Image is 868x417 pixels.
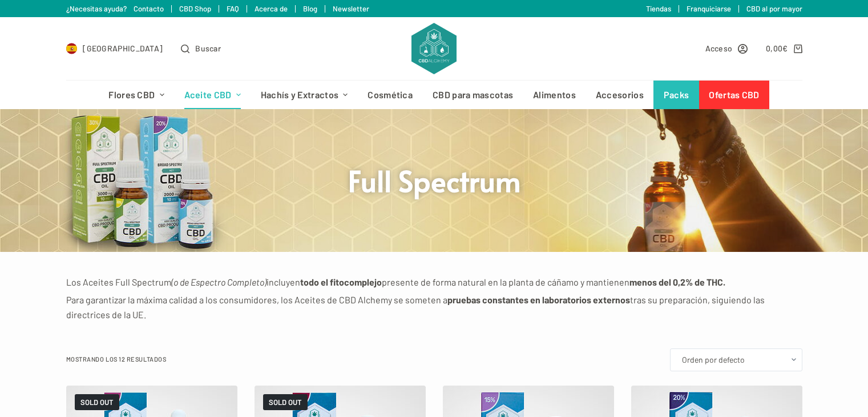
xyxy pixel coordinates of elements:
img: ES Flag [66,43,78,54]
a: Tiendas [646,4,671,13]
a: ¿Necesitas ayuda? Contacto [66,4,164,13]
span: € [782,43,788,53]
a: Packs [653,81,699,109]
em: (o de Espectro Completo) [171,276,267,287]
a: Acceso [705,42,748,55]
a: Cosmética [358,81,423,109]
a: Blog [303,4,317,13]
a: Newsletter [333,4,369,13]
strong: todo el fitocomplejo [300,276,382,287]
a: Flores CBD [99,81,174,109]
p: Mostrando los 12 resultados [66,354,167,364]
select: Pedido de la tienda [670,348,802,371]
a: CBD para mascotas [423,81,523,109]
a: Acerca de [255,4,288,13]
a: Accesorios [586,81,653,109]
a: Carro de compra [766,42,802,55]
button: Abrir formulario de búsqueda [181,42,221,55]
bdi: 0,00 [766,43,788,53]
a: CBD Shop [179,4,211,13]
span: Acceso [705,42,733,55]
a: Ofertas CBD [699,81,769,109]
a: Franquiciarse [687,4,731,13]
a: Aceite CBD [174,81,251,109]
p: Los Aceites Full Spectrum incluyen presente de forma natural en la planta de cáñamo y mantienen [66,275,802,290]
h1: Full Spectrum [220,162,648,199]
span: SOLD OUT [75,394,119,410]
strong: menos del 0,2% de THC. [629,276,725,287]
a: Alimentos [523,81,586,109]
a: CBD al por mayor [746,4,802,13]
strong: pruebas constantes en laboratorios externos [447,294,630,305]
span: [GEOGRAPHIC_DATA] [83,42,163,55]
nav: Menú de cabecera [99,81,769,109]
a: Select Country [66,42,163,55]
span: Buscar [195,42,221,55]
a: Hachís y Extractos [251,81,358,109]
img: CBD Alchemy [411,23,456,74]
a: FAQ [227,4,239,13]
p: Para garantizar la máxima calidad a los consumidores, los Aceites de CBD Alchemy se someten a tra... [66,292,802,323]
span: SOLD OUT [263,394,308,410]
